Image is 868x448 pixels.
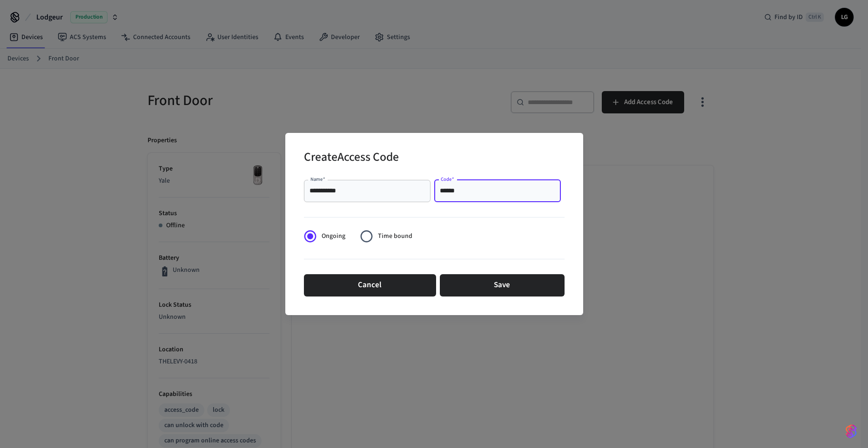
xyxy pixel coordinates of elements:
h2: Create Access Code [304,144,399,172]
label: Name [310,176,325,183]
label: Code [441,176,454,183]
button: Save [440,274,565,296]
span: Ongoing [322,231,345,241]
span: Time bound [378,231,412,241]
button: Cancel [304,274,436,296]
img: SeamLogoGradient.69752ec5.svg [846,424,857,439]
